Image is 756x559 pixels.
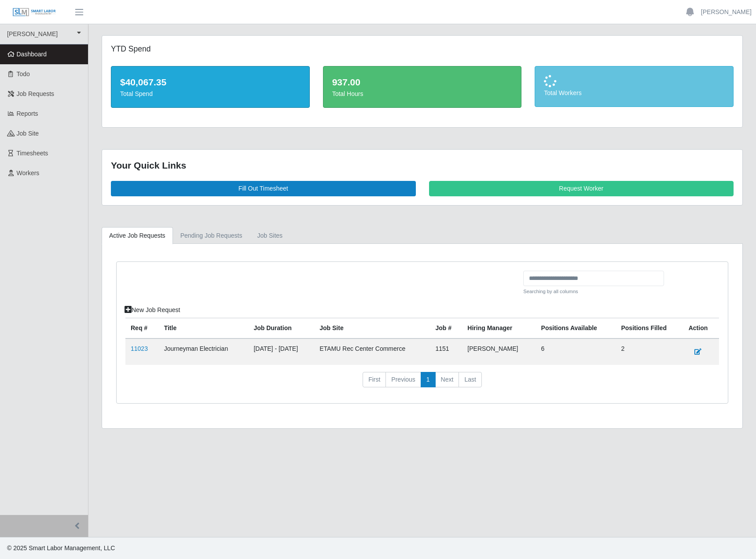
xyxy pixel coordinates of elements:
a: Pending Job Requests [173,227,250,244]
span: Dashboard [17,51,47,58]
span: Todo [17,70,30,77]
th: Positions Available [536,318,616,338]
img: SLM Logo [12,7,56,17]
td: ETAMU Rec Center Commerce [314,338,430,365]
th: Job # [430,318,462,338]
td: 1151 [430,338,462,365]
a: Active Job Requests [102,227,173,244]
td: 2 [616,338,683,365]
span: Timesheets [17,150,48,157]
h5: YTD Spend [111,44,310,54]
td: [DATE] - [DATE] [248,338,314,365]
td: Journeyman Electrician [159,338,249,365]
span: Reports [17,110,38,117]
a: 11023 [131,345,148,352]
small: Searching by all columns [523,288,664,295]
a: job sites [250,227,290,244]
a: Request Worker [429,181,734,196]
div: Total Hours [332,89,513,99]
span: © 2025 Smart Labor Management, LLC [7,544,115,552]
a: New Job Request [119,302,186,318]
td: 6 [536,338,616,365]
th: Positions Filled [616,318,683,338]
div: 937.00 [332,75,513,89]
a: 1 [421,372,436,388]
span: job site [17,130,39,137]
a: [PERSON_NAME] [701,7,752,17]
th: Title [159,318,249,338]
span: Workers [17,169,40,177]
th: Req # [125,318,159,338]
div: $40,067.35 [120,75,301,89]
nav: pagination [125,372,719,395]
th: Hiring Manager [462,318,536,338]
div: Total Workers [544,88,724,98]
th: Action [683,318,719,338]
th: Job Duration [248,318,314,338]
th: job site [314,318,430,338]
td: [PERSON_NAME] [462,338,536,365]
div: Your Quick Links [111,158,734,173]
div: Total Spend [120,89,301,99]
span: Job Requests [17,90,55,97]
a: Fill Out Timesheet [111,181,416,196]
